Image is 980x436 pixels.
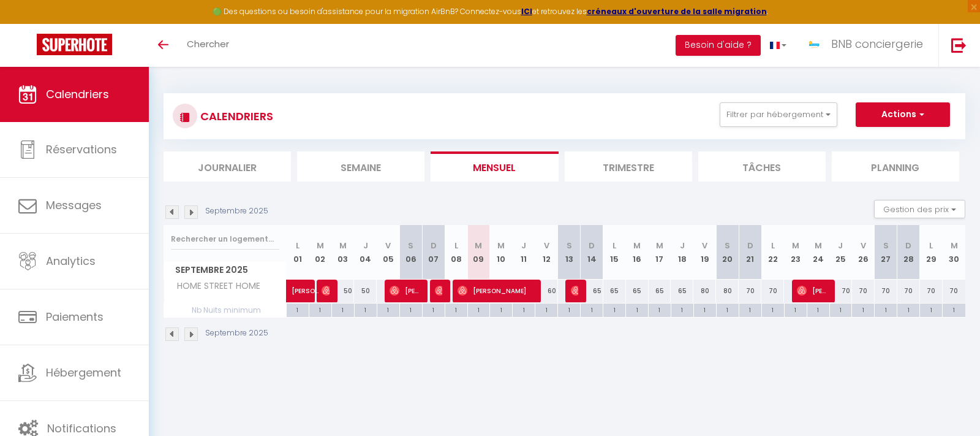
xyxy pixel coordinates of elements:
[832,151,959,182] li: Planning
[458,279,533,302] span: [PERSON_NAME]
[649,225,671,280] th: 17
[46,309,104,324] span: Paiements
[581,225,603,280] th: 14
[178,24,238,67] a: Chercher
[951,37,967,53] img: logout
[796,24,938,67] a: ... BNB conciergerie
[513,304,535,315] div: 1
[762,304,784,315] div: 1
[10,5,47,42] button: Ouvrir le widget de chat LiveChat
[671,280,693,302] div: 65
[565,151,692,182] li: Trimestre
[339,240,347,251] abbr: M
[399,225,422,280] th: 06
[513,225,535,280] th: 11
[943,225,965,280] th: 30
[377,304,399,315] div: 1
[693,280,716,302] div: 80
[354,280,377,302] div: 50
[322,279,329,302] span: [PERSON_NAME]
[355,304,377,315] div: 1
[46,142,117,157] span: Réservations
[435,279,442,302] span: [PERSON_NAME]
[581,280,603,302] div: 65
[829,225,852,280] th: 25
[332,304,354,315] div: 1
[521,6,532,17] a: ICI
[475,240,482,251] abbr: M
[897,304,919,315] div: 1
[785,304,807,315] div: 1
[166,280,263,293] span: HOME STREET HOME
[603,225,626,280] th: 15
[943,280,965,302] div: 70
[831,36,923,52] span: BNB conciergerie
[445,225,467,280] th: 08
[716,225,739,280] th: 20
[317,240,324,251] abbr: M
[671,304,693,315] div: 1
[725,240,730,251] abbr: S
[46,86,109,102] span: Calendriers
[296,240,300,251] abbr: L
[431,151,558,182] li: Mensuel
[363,240,368,251] abbr: J
[698,151,826,182] li: Tâches
[920,225,943,280] th: 29
[861,240,866,251] abbr: V
[747,240,753,251] abbr: D
[856,102,950,127] button: Actions
[535,225,558,280] th: 12
[739,280,761,302] div: 70
[490,225,513,280] th: 10
[589,240,595,251] abbr: D
[676,35,761,56] button: Besoin d'aide ?
[739,304,761,315] div: 1
[920,280,943,302] div: 70
[558,225,581,280] th: 13
[807,225,829,280] th: 24
[497,240,505,251] abbr: M
[649,280,671,302] div: 65
[287,225,309,280] th: 01
[490,304,512,315] div: 1
[815,240,822,251] abbr: M
[680,240,685,251] abbr: J
[400,304,422,315] div: 1
[558,304,580,315] div: 1
[852,225,875,280] th: 26
[852,304,874,315] div: 1
[309,225,331,280] th: 02
[331,225,354,280] th: 03
[292,273,320,296] span: [PERSON_NAME]
[702,240,707,251] abbr: V
[205,327,268,339] p: Septembre 2025
[720,102,837,127] button: Filtrer par hébergement
[587,6,767,17] strong: créneaux d'ouverture de la salle migration
[467,225,490,280] th: 09
[390,279,420,302] span: [PERSON_NAME]
[377,225,399,280] th: 05
[445,304,467,315] div: 1
[830,304,852,315] div: 1
[287,280,309,303] a: [PERSON_NAME]
[693,225,716,280] th: 19
[603,280,626,302] div: 65
[951,240,958,251] abbr: M
[920,304,942,315] div: 1
[771,240,775,251] abbr: L
[331,280,354,302] div: 50
[829,280,852,302] div: 70
[649,304,671,315] div: 1
[838,240,843,251] abbr: J
[581,304,603,315] div: 1
[46,365,121,380] span: Hébergement
[164,304,286,317] span: Nb Nuits minimum
[535,304,557,315] div: 1
[633,240,641,251] abbr: M
[792,240,799,251] abbr: M
[187,37,229,50] span: Chercher
[571,279,578,302] span: [PERSON_NAME]
[797,279,827,302] span: [PERSON_NAME]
